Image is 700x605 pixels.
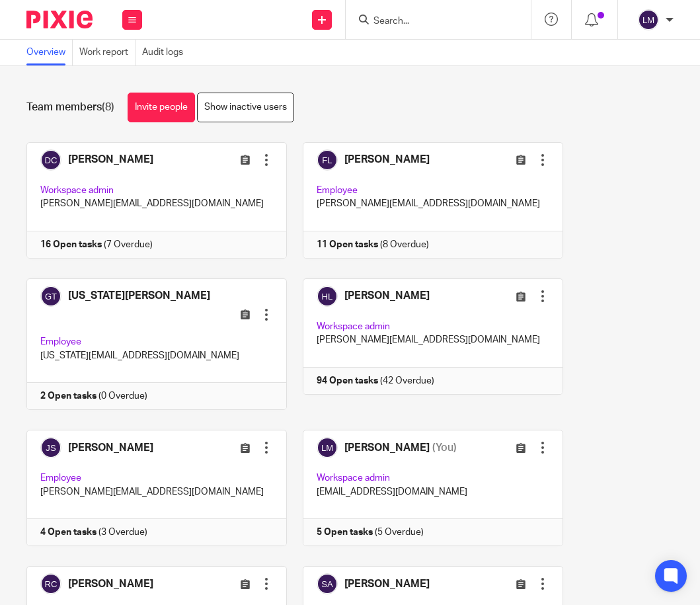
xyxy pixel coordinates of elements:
[638,9,659,30] img: svg%3E
[26,40,73,65] a: Overview
[26,101,114,114] h1: Team members
[142,40,190,65] a: Audit logs
[26,11,93,28] img: Pixie
[197,93,294,122] a: Show inactive users
[372,16,491,28] input: Search
[128,93,195,122] a: Invite people
[79,40,136,65] a: Work report
[102,102,114,112] span: (8)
